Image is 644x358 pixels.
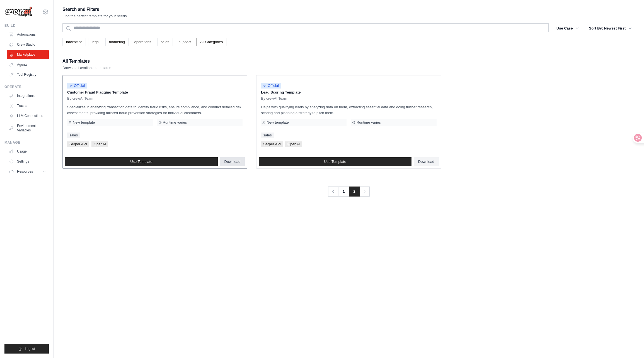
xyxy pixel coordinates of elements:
p: Browse all available templates [62,65,111,71]
a: Traces [7,101,49,110]
p: Find the perfect template for your needs [62,13,127,19]
span: Runtime varies [163,120,187,125]
a: Usage [7,147,49,156]
span: 2 [349,187,360,197]
span: Runtime varies [357,120,381,125]
span: By crewAI Team [67,96,93,101]
a: 1 [338,187,349,197]
p: Specializes in analyzing transaction data to identify fraud risks, ensure compliance, and conduct... [67,104,243,116]
a: All Categories [197,38,226,46]
a: operations [131,38,155,46]
a: backoffice [62,38,86,46]
a: Integrations [7,91,49,100]
span: Use Template [130,160,152,164]
p: Lead Scoring Template [261,90,436,95]
a: sales [261,133,274,138]
button: Resources [7,167,49,176]
img: Logo [4,6,32,17]
button: Use Case [553,23,582,33]
span: Serper API [261,141,283,147]
button: Sort By: Newest First [586,23,635,33]
p: Customer Fraud Flagging Template [67,90,243,95]
a: Marketplace [7,50,49,59]
h2: All Templates [62,57,111,65]
span: OpenAI [91,141,108,147]
a: Agents [7,60,49,69]
span: Use Template [324,160,346,164]
span: Official [261,83,281,89]
a: Download [414,157,439,166]
a: sales [157,38,173,46]
a: sales [67,133,80,138]
a: marketing [105,38,129,46]
span: Download [418,160,434,164]
span: New template [73,120,95,125]
a: Settings [7,157,49,166]
div: Build [4,23,49,28]
a: Download [220,157,245,166]
a: Use Template [259,157,411,166]
a: Automations [7,30,49,39]
nav: Pagination [328,187,369,197]
span: By crewAI Team [261,96,287,101]
a: Environment Variables [7,121,49,135]
button: Logout [4,344,49,354]
a: support [175,38,194,46]
span: Resources [17,169,33,174]
div: Manage [4,140,49,145]
a: LLM Connections [7,111,49,120]
p: Helps with qualifying leads by analyzing data on them, extracting essential data and doing furthe... [261,104,436,116]
span: Official [67,83,87,89]
a: Crew Studio [7,40,49,49]
span: Download [224,160,241,164]
span: Serper API [67,141,89,147]
span: Logout [25,347,35,351]
a: Use Template [65,157,218,166]
h2: Search and Filters [62,6,127,13]
span: New template [267,120,289,125]
a: Tool Registry [7,70,49,79]
span: OpenAI [285,141,302,147]
div: Operate [4,85,49,89]
a: legal [88,38,103,46]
